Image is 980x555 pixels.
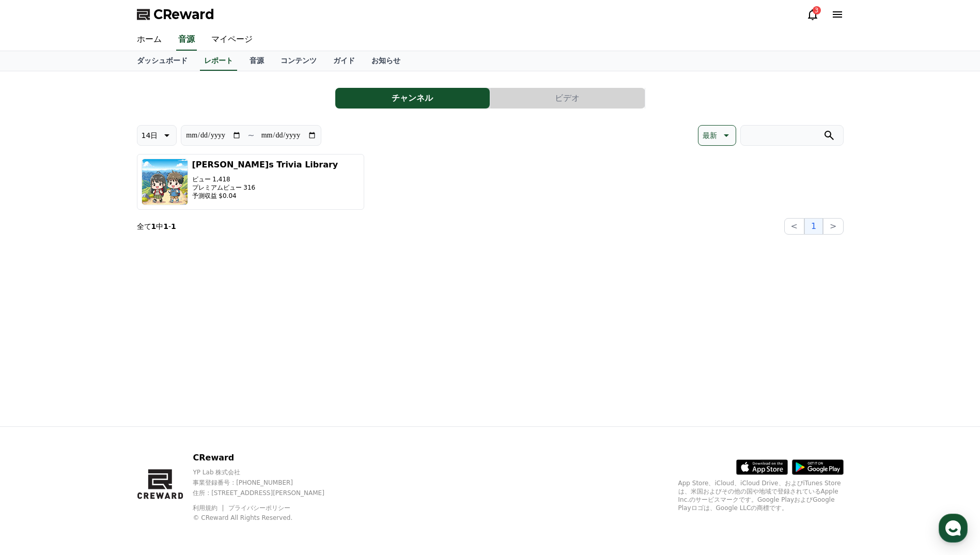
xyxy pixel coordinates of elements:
[806,8,819,21] a: 3
[200,51,237,71] a: レポート
[678,479,844,512] p: App Store、iCloud、iCloud Drive、およびiTunes Storeは、米国およびその他の国や地域で登録されているApple Inc.のサービスマークです。Google P...
[193,504,225,512] a: 利用規約
[490,88,645,109] button: ビデオ
[163,222,168,230] strong: 1
[335,88,490,109] a: チャンネル
[129,29,170,51] a: ホーム
[228,504,290,512] a: プライバシーポリシー
[247,129,254,142] p: ~
[171,222,176,230] strong: 1
[193,514,342,522] p: © CReward All Rights Reserved.
[490,88,645,109] a: ビデオ
[193,452,342,464] p: CReward
[784,218,804,235] button: <
[804,218,823,235] button: 1
[823,218,843,235] button: >
[192,192,338,200] p: 予測収益 $0.04
[272,51,325,71] a: コンテンツ
[153,343,178,351] span: Settings
[193,489,342,497] p: 住所 : [STREET_ADDRESS][PERSON_NAME]
[193,479,342,487] p: 事業登録番号 : [PHONE_NUMBER]
[241,51,272,71] a: 音源
[137,154,364,210] button: [PERSON_NAME]s Trivia Library ビュー 1,418 プレミアムビュー 316 予測収益 $0.04
[335,88,490,109] button: チャンネル
[3,328,68,353] a: Home
[137,125,177,146] button: 14日
[698,125,736,146] button: 最新
[325,51,363,71] a: ガイド
[203,29,261,51] a: マイページ
[151,222,157,230] strong: 1
[192,159,338,171] h3: [PERSON_NAME]s Trivia Library
[133,328,198,353] a: Settings
[142,128,158,143] p: 14日
[703,128,717,143] p: 最新
[192,175,338,183] p: ビュー 1,418
[176,29,197,51] a: 音源
[193,468,342,476] p: YP Lab 株式会社
[86,344,116,352] span: Messages
[129,51,196,71] a: ダッシュボード
[137,6,214,23] a: CReward
[137,221,176,232] p: 全て 中 -
[363,51,409,71] a: お知らせ
[813,6,821,14] div: 3
[153,6,214,23] span: CReward
[142,159,188,205] img: Mamechi's Trivia Library
[68,328,133,353] a: Messages
[192,183,338,192] p: プレミアムビュー 316
[26,343,44,351] span: Home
